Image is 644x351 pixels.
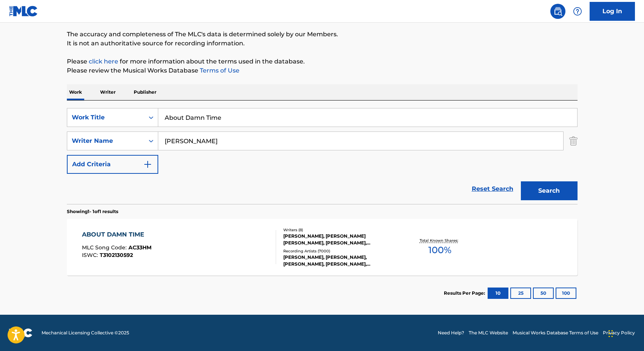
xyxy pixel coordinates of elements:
iframe: Chat Widget [606,315,644,351]
a: Musical Works Database Terms of Use [513,329,598,336]
p: Writer [98,84,118,100]
button: 10 [488,288,508,299]
img: 9d2ae6d4665cec9f34b9.svg [143,160,152,169]
div: Recording Artists ( 7000 ) [283,248,397,254]
button: Add Criteria [67,155,158,174]
div: Drag [608,322,613,345]
p: It is not an authoritative source for recording information. [67,39,578,48]
span: 100 % [428,243,451,257]
a: ABOUT DAMN TIMEMLC Song Code:AC33HMISWC:T3102130592Writers (8)[PERSON_NAME], [PERSON_NAME] [PERSO... [67,219,578,275]
button: 25 [510,288,531,299]
a: Privacy Policy [603,329,635,336]
p: Work [67,84,84,100]
span: T3102130592 [100,252,133,258]
div: Help [570,4,585,19]
p: Please review the Musical Works Database [67,66,578,75]
a: click here [89,58,118,65]
a: Reset Search [468,181,517,197]
span: Mechanical Licensing Collective © 2025 [42,329,129,336]
span: AC33HM [128,244,151,251]
a: Log In [590,2,635,21]
p: Total Known Shares: [420,238,460,243]
p: Results Per Page: [444,290,487,297]
div: [PERSON_NAME], [PERSON_NAME], [PERSON_NAME], [PERSON_NAME], [PERSON_NAME] [283,254,397,268]
img: logo [9,328,32,337]
button: 50 [533,288,554,299]
a: The MLC Website [469,329,508,336]
img: MLC Logo [9,6,38,17]
a: Public Search [550,4,565,19]
div: ABOUT DAMN TIME [82,230,151,239]
div: Writers ( 8 ) [283,227,397,233]
div: Work Title [72,113,140,122]
div: [PERSON_NAME], [PERSON_NAME] [PERSON_NAME], [PERSON_NAME], [PERSON_NAME], [PERSON_NAME] "[PERSON_... [283,233,397,246]
p: The accuracy and completeness of The MLC's data is determined solely by our Members. [67,30,578,39]
img: search [553,7,562,16]
a: Need Help? [438,329,464,336]
span: MLC Song Code : [82,244,128,251]
a: Terms of Use [198,67,239,74]
span: ISWC : [82,252,100,258]
p: Please for more information about the terms used in the database. [67,57,578,66]
p: Publisher [131,84,159,100]
button: Search [521,181,578,200]
form: Search Form [67,108,578,204]
button: 100 [556,288,576,299]
img: help [573,7,582,16]
p: Showing 1 - 1 of 1 results [67,208,118,215]
div: Writer Name [72,136,140,145]
img: Delete Criterion [569,131,578,150]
